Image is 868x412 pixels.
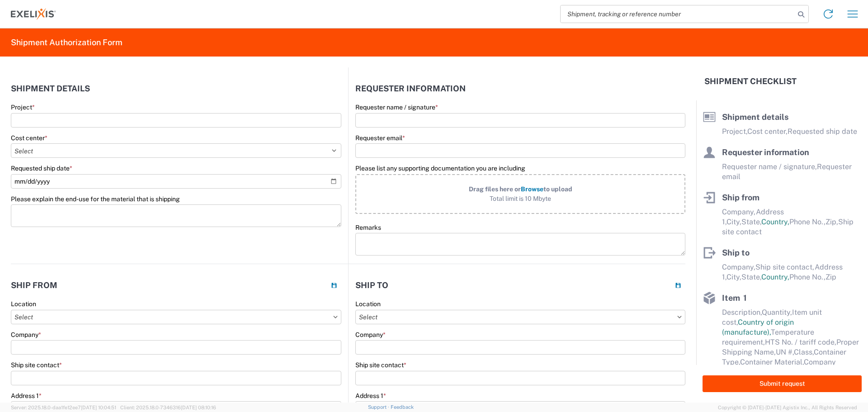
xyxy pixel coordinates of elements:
label: Please explain the end-use for the material that is shipping [11,195,180,203]
a: Feedback [391,404,414,410]
span: [DATE] 08:10:16 [181,405,216,410]
span: Phone No., [789,273,826,281]
input: Select [11,310,341,324]
span: Copyright © [DATE]-[DATE] Agistix Inc., All Rights Reserved [718,403,857,412]
span: Country, [761,273,789,281]
label: Requester email [355,134,405,142]
span: [DATE] 10:04:51 [81,405,116,410]
span: Project, [722,127,747,136]
span: Cost center, [747,127,788,136]
label: Please list any supporting documentation you are including [355,164,685,172]
span: Requested ship date [788,127,857,136]
span: Description, [722,308,762,317]
label: Remarks [355,223,381,232]
span: Client: 2025.18.0-7346316 [120,405,216,410]
span: 1 [743,293,747,303]
span: Zip, [826,218,838,226]
span: Server: 2025.18.0-daa1fe12ee7 [11,405,116,410]
label: Company [11,331,41,339]
label: Requester name / signature [355,103,438,111]
label: Ship site contact [355,361,406,369]
span: Container Material, [740,358,804,366]
span: Zip [826,273,836,281]
h2: Shipment details [11,84,90,93]
label: Ship site contact [11,361,62,369]
span: State, [741,218,761,226]
span: City, [726,273,741,281]
span: City, [726,218,741,226]
input: Select [355,310,685,324]
h2: Shipment Checklist [704,76,797,87]
span: to upload [543,185,572,193]
label: Location [11,300,36,308]
h2: Ship to [355,281,388,290]
span: Ship to [722,248,750,257]
span: Company, [722,263,755,271]
span: Class, [794,348,814,356]
a: Support [368,404,391,410]
span: Ship site contact, [755,263,815,271]
span: Drag files here or [469,185,521,193]
span: Total limit is 10 Mbyte [366,194,675,204]
label: Address 1 [11,392,42,400]
span: Country of origin (manufacture), [722,318,794,336]
span: Phone No., [789,218,826,226]
span: Shipment details [722,112,788,122]
span: State, [741,273,761,281]
span: Company, [722,208,756,216]
label: Project [11,103,35,111]
span: Quantity, [762,308,792,317]
input: Shipment, tracking or reference number [561,5,795,23]
span: Requester name / signature, [722,162,817,171]
span: HTS No. / tariff code, [765,338,836,346]
label: Requested ship date [11,164,72,172]
span: Ship from [722,193,759,202]
span: Requester information [722,147,809,157]
span: Country, [761,218,789,226]
span: Item [722,293,740,303]
h2: Shipment Authorization Form [11,37,123,48]
span: UN #, [776,348,794,356]
label: Location [355,300,381,308]
button: Submit request [703,375,862,392]
h2: Ship from [11,281,57,290]
label: Company [355,331,386,339]
span: Browse [521,185,543,193]
label: Address 1 [355,392,386,400]
h2: Requester information [355,84,466,93]
label: Cost center [11,134,47,142]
